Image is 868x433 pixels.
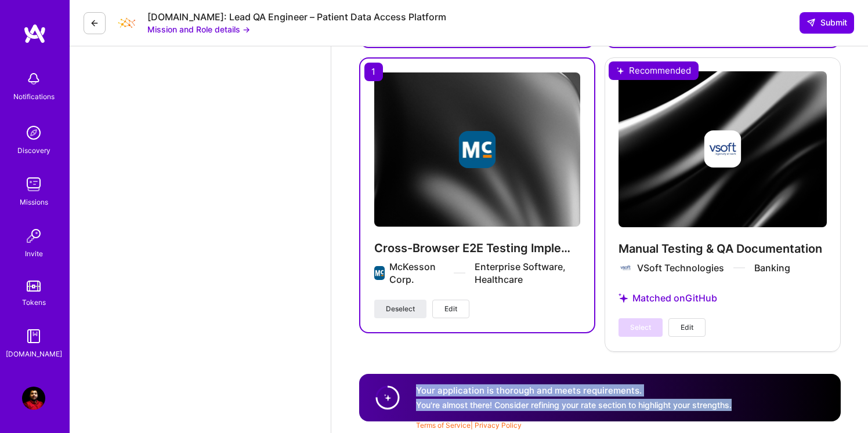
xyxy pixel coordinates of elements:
[374,72,580,227] img: cover
[70,398,868,427] div: © 2025 ATeams Inc., All rights reserved.
[90,19,99,28] i: icon LeftArrowDark
[416,421,522,430] span: |
[22,296,46,308] div: Tokens
[22,67,45,90] img: bell
[416,421,471,430] a: Terms of Service
[416,384,732,396] h4: Your application is thorough and meets requirements.
[800,12,854,33] button: Submit
[27,281,41,292] img: tokens
[20,196,48,208] div: Missions
[374,300,426,318] button: Deselect
[147,23,250,35] button: Mission and Role details →
[23,23,46,44] img: logo
[458,131,496,168] img: Company logo
[800,12,854,33] div: null
[22,121,45,144] img: discovery
[17,144,50,157] div: Discovery
[374,241,580,256] h4: Cross-Browser E2E Testing Implementation
[22,224,45,248] img: Invite
[6,348,62,360] div: [DOMAIN_NAME]
[389,260,580,286] div: McKesson Corp. Enterprise Software, Healthcare
[22,173,45,196] img: teamwork
[386,304,415,314] span: Deselect
[115,12,138,35] img: Company Logo
[25,248,43,260] div: Invite
[13,90,55,103] div: Notifications
[374,266,385,280] img: Company logo
[444,304,457,314] span: Edit
[22,325,45,348] img: guide book
[806,18,816,27] i: icon SendLight
[416,400,732,410] span: You're almost there! Consider refining your rate section to highlight your strengths.
[668,318,706,337] button: Edit
[19,387,48,410] a: User Avatar
[681,322,693,333] span: Edit
[806,17,847,28] span: Submit
[475,421,522,430] a: Privacy Policy
[147,11,446,23] div: [DOMAIN_NAME]: Lead QA Engineer – Patient Data Access Platform
[432,300,469,318] button: Edit
[22,387,45,410] img: User Avatar
[454,272,465,274] img: divider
